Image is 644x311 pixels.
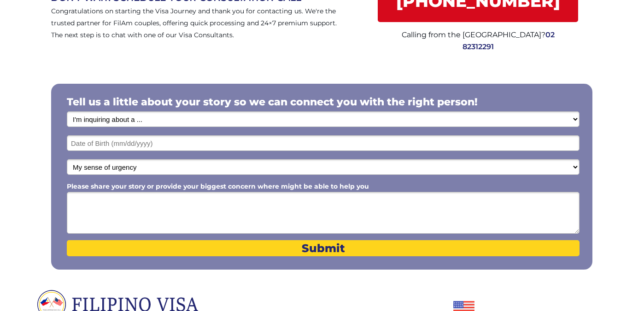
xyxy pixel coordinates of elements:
[67,242,580,255] span: Submit
[67,240,580,256] button: Submit
[51,7,337,39] span: Congratulations on starting the Visa Journey and thank you for contacting us. We're the trusted p...
[67,135,580,151] input: Date of Birth (mm/dd/yyyy)
[67,182,369,190] span: Please share your story or provide your biggest concern where might be able to help you
[402,30,545,39] span: Calling from the [GEOGRAPHIC_DATA]?
[67,96,478,108] span: Tell us a little about your story so we can connect you with the right person!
